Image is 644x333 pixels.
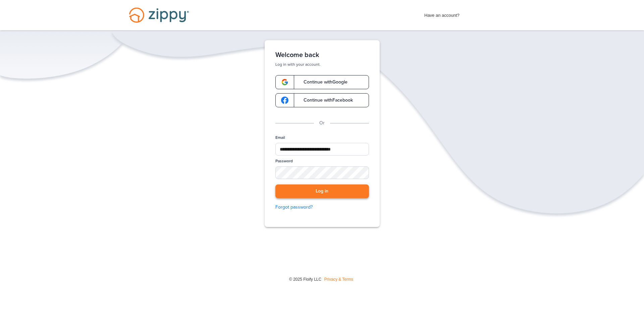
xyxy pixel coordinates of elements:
input: Email [275,143,369,156]
span: © 2025 Floify LLC [289,277,321,282]
a: google-logoContinue withFacebook [275,93,369,107]
img: google-logo [281,78,288,86]
input: Password [275,166,369,179]
label: Password [275,158,293,164]
p: Or [319,119,325,127]
a: google-logoContinue withGoogle [275,75,369,89]
img: google-logo [281,97,288,104]
button: Log in [275,184,369,198]
h1: Welcome back [275,51,369,59]
span: Continue with Facebook [297,98,353,103]
a: Forgot password? [275,204,369,211]
span: Continue with Google [297,80,347,85]
p: Log in with your account. [275,62,369,67]
span: Have an account? [424,8,460,19]
a: Privacy & Terms [324,277,353,282]
label: Email [275,135,285,141]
